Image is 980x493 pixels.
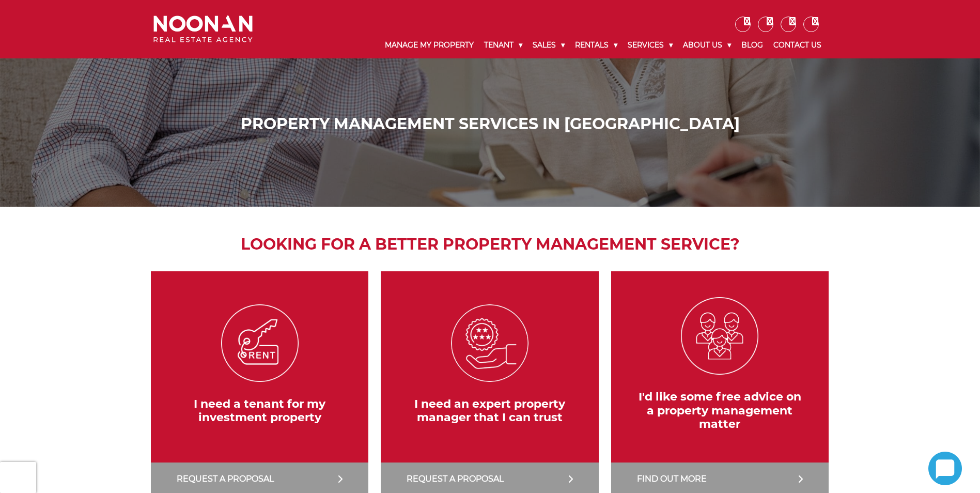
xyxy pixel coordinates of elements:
[736,32,768,58] a: Blog
[678,32,736,58] a: About Us
[768,32,827,58] a: Contact Us
[479,32,527,58] a: Tenant
[527,32,570,58] a: Sales
[623,32,678,58] a: Services
[146,233,834,256] h2: Looking for a better property management service?
[380,32,479,58] a: Manage My Property
[156,115,824,133] h1: Property Management Services in [GEOGRAPHIC_DATA]
[153,16,253,43] img: Noonan Real Estate Agency
[570,32,623,58] a: Rentals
